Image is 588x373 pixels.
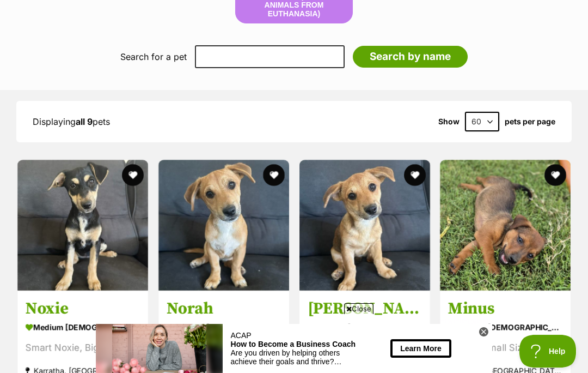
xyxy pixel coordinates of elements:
div: ACAP [135,7,262,16]
span: Close [344,303,373,314]
img: Noxie [17,160,148,291]
h3: Noxie [26,298,140,319]
span: Displaying pets [33,116,110,127]
img: Noella [299,160,430,291]
img: Minus [440,160,571,291]
h3: Minus [448,298,562,319]
input: Search by name [353,46,468,68]
button: favourite [263,164,285,186]
div: Smart Noxie, Big Heart [26,340,140,355]
img: Norah [158,160,289,291]
label: pets per page [505,117,555,126]
h3: Norah [167,298,281,319]
strong: all 9 [76,116,93,127]
label: Search for a pet [120,52,187,62]
div: medium [DEMOGRAPHIC_DATA] Dog [26,319,140,335]
button: Learn More [295,15,355,33]
iframe: Help Scout Beacon - Open [519,335,577,368]
div: Boss in Small Size [448,340,562,355]
button: favourite [403,164,425,186]
button: favourite [122,164,144,186]
h3: [PERSON_NAME] [308,298,422,319]
button: favourite [544,164,566,186]
iframe: Advertisement [96,318,492,368]
div: medium [DEMOGRAPHIC_DATA] Dog [448,319,562,335]
div: Are you driven by helping others achieve their goals and thrive? Explore the training you need to... [135,25,262,42]
span: Show [438,117,460,126]
div: How to Become a Business Coach [135,16,262,25]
